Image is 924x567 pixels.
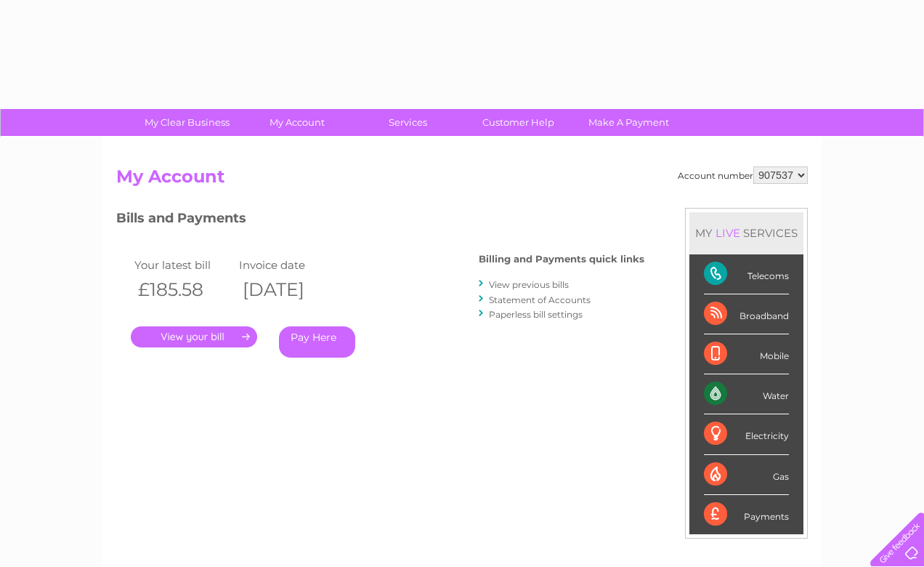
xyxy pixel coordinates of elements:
a: Customer Help [458,109,578,136]
a: Paperless bill settings [489,309,583,320]
div: Account number [678,166,808,184]
div: MY SERVICES [689,212,803,254]
div: Electricity [704,414,789,454]
a: Make A Payment [569,109,689,136]
div: Gas [704,455,789,495]
a: Statement of Accounts [489,294,591,305]
div: Broadband [704,294,789,334]
div: Mobile [704,334,789,374]
div: Payments [704,495,789,534]
div: Telecoms [704,254,789,294]
h3: Bills and Payments [116,208,644,233]
a: . [131,326,257,347]
a: My Account [238,109,357,136]
a: Services [348,109,468,136]
a: Pay Here [279,326,355,358]
div: LIVE [713,226,743,240]
td: Your latest bill [131,255,235,275]
h4: Billing and Payments quick links [479,254,644,265]
div: Water [704,374,789,414]
th: [DATE] [235,275,340,305]
h2: My Account [116,166,808,194]
td: Invoice date [235,255,340,275]
a: My Clear Business [127,109,247,136]
a: View previous bills [489,279,569,290]
th: £185.58 [131,275,235,305]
